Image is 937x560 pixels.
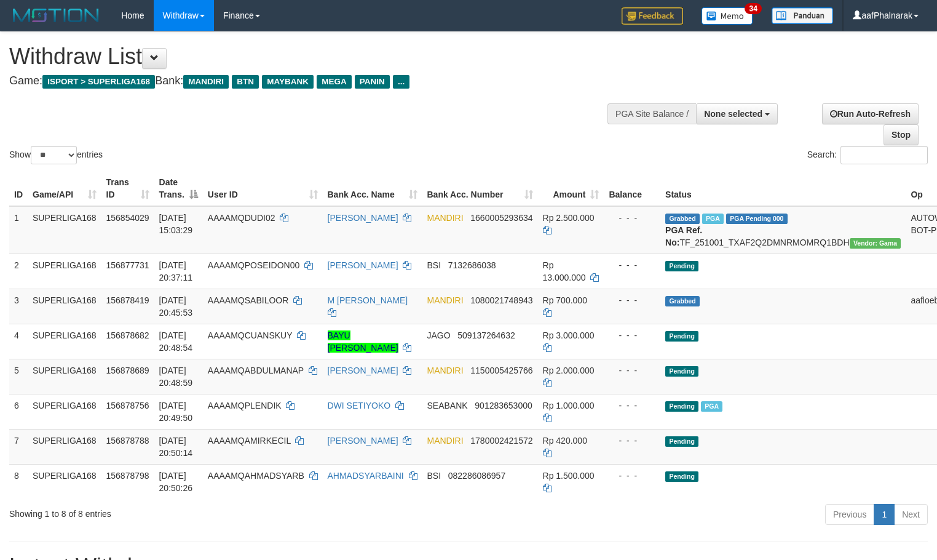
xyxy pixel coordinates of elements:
[894,504,928,525] a: Next
[543,330,595,340] span: Rp 3.000.000
[28,289,101,324] td: SUPERLIGA168
[543,366,595,375] span: Rp 2.000.000
[262,75,314,89] span: MAYBANK
[317,75,352,89] span: MEGA
[9,394,28,429] td: 6
[208,366,304,375] span: AAAAMQABDULMANAP
[448,260,496,270] span: Copy 7132686038 to clipboard
[154,171,203,206] th: Date Trans.: activate to sort column descending
[543,471,595,481] span: Rp 1.500.000
[470,213,532,223] span: Copy 1660005293634 to clipboard
[28,206,101,254] td: SUPERLIGA168
[159,471,193,493] span: [DATE] 20:50:26
[28,254,101,289] td: SUPERLIGA168
[355,75,390,89] span: PANIN
[696,103,778,124] button: None selected
[159,401,193,423] span: [DATE] 20:49:50
[183,75,229,89] span: MANDIRI
[106,471,149,481] span: 156878798
[448,471,505,481] span: Copy 082286086957 to clipboard
[622,7,683,25] img: Feedback.jpg
[9,44,612,69] h1: Withdraw List
[609,399,655,412] div: - - -
[427,436,464,446] span: MANDIRI
[323,171,422,206] th: Bank Acc. Name: activate to sort column ascending
[745,3,761,14] span: 34
[328,213,398,223] a: [PERSON_NAME]
[427,366,464,375] span: MANDIRI
[607,103,696,124] div: PGA Site Balance /
[665,401,698,412] span: Pending
[665,331,698,342] span: Pending
[9,324,28,359] td: 4
[9,146,103,164] label: Show entries
[427,295,464,305] span: MANDIRI
[822,103,919,124] a: Run Auto-Refresh
[538,171,604,206] th: Amount: activate to sort column ascending
[665,366,698,377] span: Pending
[665,436,698,447] span: Pending
[475,401,532,410] span: Copy 901283653000 to clipboard
[328,366,398,375] a: [PERSON_NAME]
[9,75,612,87] h4: Game: Bank:
[9,206,28,254] td: 1
[106,330,149,340] span: 156878682
[208,436,291,446] span: AAAAMQAMIRKECIL
[604,171,660,206] th: Balance
[328,260,398,270] a: [PERSON_NAME]
[159,436,193,458] span: [DATE] 20:50:14
[28,359,101,394] td: SUPERLIGA168
[470,366,532,375] span: Copy 1150005425766 to clipboard
[702,214,724,224] span: Marked by aafsoycanthlai
[159,330,193,353] span: [DATE] 20:48:54
[208,471,304,481] span: AAAAMQAHMADSYARB
[203,171,323,206] th: User ID: activate to sort column ascending
[106,295,149,305] span: 156878419
[393,75,409,89] span: ...
[609,212,655,224] div: - - -
[665,225,702,247] b: PGA Ref. No:
[9,429,28,464] td: 7
[328,471,404,481] a: AHMADSYARBAINI
[328,436,398,446] a: [PERSON_NAME]
[457,330,515,340] span: Copy 509137264632 to clipboard
[28,464,101,499] td: SUPERLIGA168
[101,171,154,206] th: Trans ID: activate to sort column ascending
[665,296,700,306] span: Grabbed
[208,260,299,270] span: AAAAMQPOSEIDON00
[609,470,655,482] div: - - -
[726,214,788,224] span: PGA Pending
[470,295,532,305] span: Copy 1080021748943 to clipboard
[807,146,928,164] label: Search:
[543,260,586,282] span: Rp 13.000.000
[609,294,655,306] div: - - -
[543,213,595,223] span: Rp 2.500.000
[665,471,698,482] span: Pending
[9,289,28,324] td: 3
[106,436,149,446] span: 156878788
[106,260,149,270] span: 156877731
[42,75,155,89] span: ISPORT > SUPERLIGA168
[660,206,906,254] td: TF_251001_TXAF2Q2DMNRMOMRQ1BDH
[609,364,655,377] div: - - -
[850,238,901,249] span: Vendor URL: https://trx31.1velocity.biz
[609,329,655,342] div: - - -
[422,171,538,206] th: Bank Acc. Number: activate to sort column ascending
[665,261,698,271] span: Pending
[825,504,874,525] a: Previous
[427,260,441,270] span: BSI
[543,401,595,410] span: Rp 1.000.000
[772,7,833,24] img: panduan.png
[208,213,275,223] span: AAAAMQDUDI02
[328,401,391,410] a: DWI SETIYOKO
[232,75,259,89] span: BTN
[208,401,282,410] span: AAAAMQPLENDIK
[106,366,149,375] span: 156878689
[427,330,451,340] span: JAGO
[660,171,906,206] th: Status
[609,434,655,447] div: - - -
[427,213,464,223] span: MANDIRI
[31,146,77,164] select: Showentries
[609,259,655,271] div: - - -
[328,295,408,305] a: M [PERSON_NAME]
